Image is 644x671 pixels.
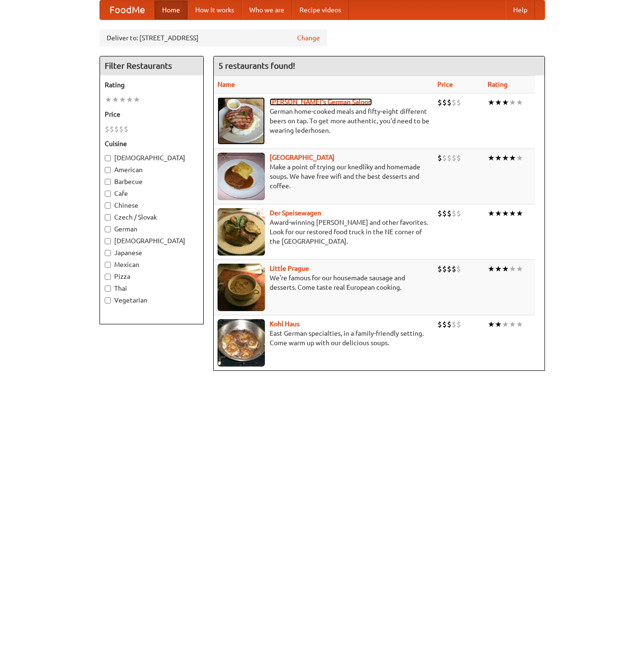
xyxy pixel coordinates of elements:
[495,208,502,219] li: ★
[105,110,199,119] h5: Price
[447,319,452,330] li: $
[218,264,265,311] img: littleprague.jpg
[105,202,111,209] input: Chinese
[105,201,199,210] label: Chinese
[456,97,461,108] li: $
[119,124,124,134] li: $
[437,264,442,274] li: $
[442,264,447,274] li: $
[105,153,199,163] label: [DEMOGRAPHIC_DATA]
[442,153,447,163] li: $
[509,319,516,330] li: ★
[442,208,447,219] li: $
[447,264,452,274] li: $
[105,295,199,305] label: Vegetarian
[105,250,111,256] input: Japanese
[447,97,452,108] li: $
[218,61,295,70] ng-pluralize: 5 restaurants found!
[105,80,199,90] h5: Rating
[488,153,495,163] li: ★
[442,97,447,108] li: $
[488,319,495,330] li: ★
[105,214,111,221] input: Czech / Slovak
[218,153,265,200] img: czechpoint.jpg
[456,319,461,330] li: $
[509,153,516,163] li: ★
[502,319,509,330] li: ★
[105,260,199,269] label: Mexican
[502,208,509,219] li: ★
[509,264,516,274] li: ★
[447,153,452,163] li: $
[516,264,523,274] li: ★
[218,273,430,292] p: We're famous for our housemade sausage and desserts. Come taste real European cooking.
[488,208,495,219] li: ★
[218,107,430,135] p: German home-cooked meals and fifty-eight different beers on tap. To get more authentic, you'd nee...
[456,264,461,274] li: $
[509,97,516,108] li: ★
[119,94,126,105] li: ★
[218,218,430,246] p: Award-winning [PERSON_NAME] and other favorites. Look for our restored food truck in the NE corne...
[105,94,112,105] li: ★
[502,153,509,163] li: ★
[105,262,111,268] input: Mexican
[133,94,140,105] li: ★
[509,208,516,219] li: ★
[495,97,502,108] li: ★
[502,97,509,108] li: ★
[437,97,442,108] li: $
[105,155,111,161] input: [DEMOGRAPHIC_DATA]
[188,0,242,19] a: How it works
[105,179,111,185] input: Barbecue
[105,177,199,186] label: Barbecue
[218,162,430,191] p: Make a point of trying our knedlíky and homemade soups. We have free wifi and the best desserts a...
[502,264,509,274] li: ★
[437,208,442,219] li: $
[495,153,502,163] li: ★
[154,0,188,19] a: Home
[218,97,265,145] img: esthers.jpg
[100,29,327,46] div: Deliver to: [STREET_ADDRESS]
[270,98,372,106] b: [PERSON_NAME]'s German Saloon
[270,320,299,328] b: Kohl Haus
[270,265,309,272] a: Little Prague
[452,319,456,330] li: $
[105,224,199,234] label: German
[270,154,335,161] a: [GEOGRAPHIC_DATA]
[112,94,119,105] li: ★
[105,284,199,293] label: Thai
[442,319,447,330] li: $
[488,81,508,88] a: Rating
[218,319,265,367] img: kohlhaus.jpg
[437,319,442,330] li: $
[105,212,199,222] label: Czech / Slovak
[100,0,154,19] a: FoodMe
[488,97,495,108] li: ★
[105,124,109,134] li: $
[516,153,523,163] li: ★
[495,319,502,330] li: ★
[105,191,111,197] input: Cafe
[105,236,199,246] label: [DEMOGRAPHIC_DATA]
[447,208,452,219] li: $
[452,264,456,274] li: $
[105,297,111,303] input: Vegetarian
[456,153,461,163] li: $
[292,0,349,19] a: Recipe videos
[495,264,502,274] li: ★
[516,97,523,108] li: ★
[105,272,199,281] label: Pizza
[452,208,456,219] li: $
[297,33,320,43] a: Change
[516,319,523,330] li: ★
[105,226,111,232] input: German
[105,274,111,280] input: Pizza
[456,208,461,219] li: $
[105,248,199,257] label: Japanese
[218,208,265,256] img: speisewagen.jpg
[100,56,203,75] h4: Filter Restaurants
[114,124,119,134] li: $
[105,165,199,175] label: American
